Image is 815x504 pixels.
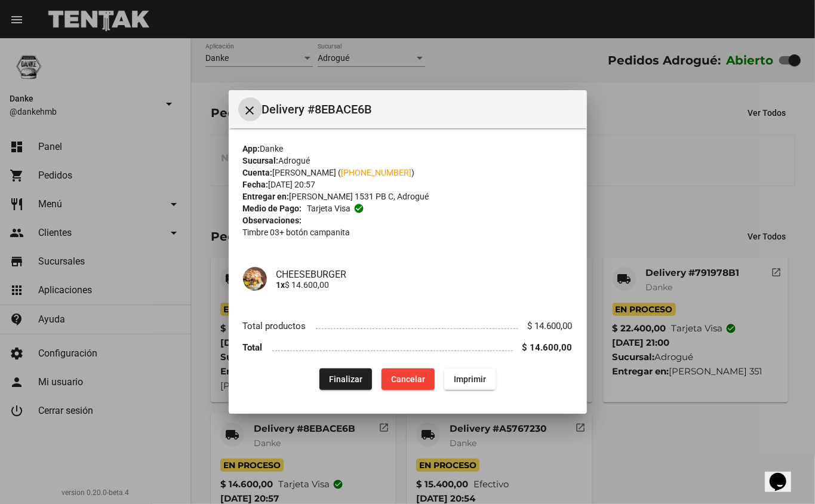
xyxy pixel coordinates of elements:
strong: Entregar en: [243,192,290,201]
iframe: chat widget [765,456,803,492]
div: [PERSON_NAME] 1531 PB C, Adrogué [243,190,573,202]
div: [DATE] 20:57 [243,179,573,190]
b: 1x [276,280,285,290]
a: [PHONE_NUMBER] [342,168,412,177]
p: Timbre 03+ botón campanita [243,226,573,238]
span: Finalizar [329,374,362,384]
button: Cerrar [238,97,262,121]
span: Delivery #8EBACE6B [262,100,577,119]
strong: App: [243,144,260,153]
mat-icon: check_circle [353,203,364,214]
button: Imprimir [444,368,496,390]
div: Danke [243,143,573,155]
li: Total $ 14.600,00 [243,337,573,359]
div: Adrogué [243,155,573,167]
mat-icon: Cerrar [243,103,257,118]
p: $ 14.600,00 [276,280,573,290]
button: Finalizar [319,368,372,390]
button: Cancelar [382,368,435,390]
img: eb7e7812-101c-4ce3-b4d5-6061c3a10de0.png [243,267,267,291]
span: Cancelar [391,374,425,384]
strong: Fecha: [243,180,269,189]
div: [PERSON_NAME] ( ) [243,167,573,179]
h4: CHEESEBURGER [276,269,573,280]
strong: Sucursal: [243,156,279,165]
span: Imprimir [454,374,486,384]
li: Total productos $ 14.600,00 [243,315,573,337]
strong: Medio de Pago: [243,202,302,214]
span: Tarjeta visa [307,202,350,214]
strong: Cuenta: [243,168,273,177]
strong: Observaciones: [243,216,302,225]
